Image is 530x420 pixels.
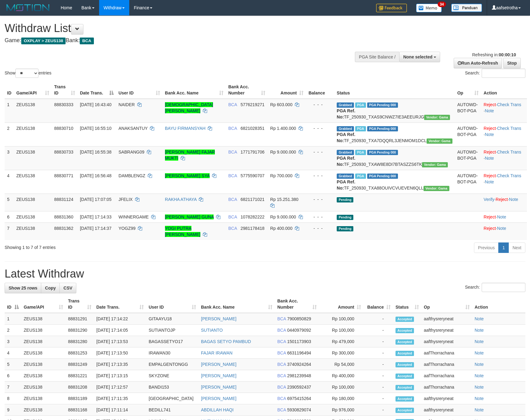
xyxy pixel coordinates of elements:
[21,313,66,325] td: ZEUS138
[240,150,264,154] span: Copy 1771791706 to clipboard
[66,393,94,404] td: 88831189
[118,126,148,131] span: ANAKSANTUY
[21,382,66,393] td: ZEUS138
[270,126,296,131] span: Rp 1.400.000
[5,336,21,347] td: 3
[21,393,66,404] td: ZEUS138
[421,313,472,325] td: aafthysreryneat
[5,347,21,359] td: 4
[228,226,237,231] span: BCA
[41,283,60,293] a: Copy
[367,126,398,131] span: PGA Pending
[337,102,354,108] span: Grabbed
[21,325,66,336] td: ZEUS138
[497,226,506,231] a: Note
[94,295,146,313] th: Date Trans.: activate to sort column ascending
[52,81,78,99] th: Trans ID: activate to sort column ascending
[94,382,146,393] td: [DATE] 17:12:57
[5,404,21,416] td: 9
[21,295,66,313] th: Game/API: activate to sort column ascending
[21,359,66,370] td: ZEUS138
[395,328,414,333] span: Accepted
[15,69,38,78] select: Showentries
[484,173,496,178] a: Reject
[424,186,449,191] span: Vendor URL: https://trx31.1velocity.biz
[277,362,286,367] span: BCA
[337,132,355,143] b: PGA Ref. No:
[118,226,135,231] span: YOGZ99
[5,295,21,313] th: ID: activate to sort column descending
[146,382,199,393] td: BANDI153
[5,313,21,325] td: 1
[421,325,472,336] td: aafthysreryneat
[54,173,73,178] span: 88830771
[484,102,496,107] a: Reject
[306,81,334,99] th: Balance
[5,38,347,44] h4: Game: Bank:
[201,396,236,401] a: [PERSON_NAME]
[484,126,496,131] a: Reject
[59,283,76,293] a: CSV
[54,126,73,131] span: 88830710
[363,313,393,325] td: -
[5,122,14,146] td: 2
[475,316,484,321] a: Note
[287,396,311,401] span: Copy 6975415264 to clipboard
[66,370,94,382] td: 88831221
[80,197,111,202] span: [DATE] 17:07:05
[484,150,496,154] a: Reject
[482,69,525,78] input: Search:
[14,99,52,123] td: ZEUS138
[94,404,146,416] td: [DATE] 17:11:14
[277,407,286,412] span: BCA
[66,325,94,336] td: 88831290
[319,313,363,325] td: Rp 100,000
[367,174,398,179] span: PGA Pending
[319,325,363,336] td: Rp 100,000
[481,81,527,99] th: Action
[319,404,363,416] td: Rp 976,000
[228,197,237,202] span: BCA
[308,102,332,108] div: - - -
[421,382,472,393] td: aafThorrachana
[201,316,236,321] a: [PERSON_NAME]
[201,328,223,333] a: SUTIANTO
[287,362,311,367] span: Copy 3740924264 to clipboard
[395,385,414,390] span: Accepted
[5,382,21,393] td: 7
[475,396,484,401] a: Note
[363,359,393,370] td: -
[363,404,393,416] td: -
[422,162,448,167] span: Vendor URL: https://trx31.1velocity.biz
[363,347,393,359] td: -
[199,295,275,313] th: Bank Acc. Name: activate to sort column ascending
[270,226,292,231] span: Rp 400.000
[21,347,66,359] td: ZEUS138
[319,370,363,382] td: Rp 400,000
[481,146,527,170] td: · ·
[503,58,521,68] a: Stop
[165,102,213,113] a: [DEMOGRAPHIC_DATA][PERSON_NAME]
[308,173,332,179] div: - - -
[319,295,363,313] th: Amount: activate to sort column ascending
[475,328,484,333] a: Note
[268,81,306,99] th: Amount: activate to sort column ascending
[240,197,264,202] span: Copy 6821171021 to clipboard
[334,146,455,170] td: TF_250930_TXAW8E8DI7BTASZZS6TK
[54,150,73,154] span: 88830733
[54,214,73,219] span: 88831360
[421,370,472,382] td: aafThorrachana
[308,125,332,131] div: - - -
[481,194,527,211] td: · ·
[146,359,199,370] td: EMPALGENTONGG
[363,382,393,393] td: -
[146,404,199,416] td: BEDILL741
[277,328,286,333] span: BCA
[337,226,353,231] span: Pending
[399,52,440,62] button: None selected
[277,316,286,321] span: BCA
[416,4,442,12] img: Button%20Memo.svg
[201,339,251,344] a: BAGAS SETYO PAMBUD
[94,359,146,370] td: [DATE] 17:13:35
[5,268,525,280] h1: Latest Withdraw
